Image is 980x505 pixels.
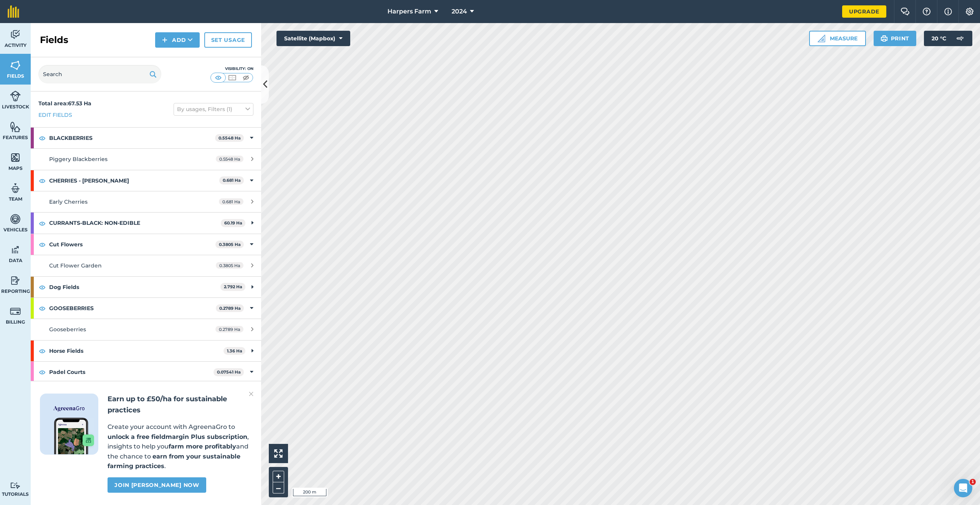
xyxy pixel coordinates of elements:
[38,65,161,83] input: Search
[214,74,223,81] img: svg+xml;base64,PHN2ZyB4bWxucz0iaHR0cDovL3d3dy53My5vcmcvMjAwMC9zdmciIHdpZHRoPSI1MCIgaGVpZ2h0PSI0MC...
[223,178,241,183] strong: 0.681 Ha
[31,362,261,382] div: Padel Courts0.07541 Ha
[215,326,243,332] span: 0.2789 Ha
[108,433,247,440] strong: unlock a free fieldmargin Plus subscription
[224,284,242,289] strong: 2.792 Ha
[219,198,243,205] span: 0.681 Ha
[273,471,284,482] button: +
[49,128,215,148] strong: BLACKBERRIES
[49,298,216,319] strong: GOOSEBERRIES
[274,449,283,458] img: Four arrows, one pointing top left, one top right, one bottom right and the last bottom left
[108,422,252,471] p: Create your account with AgreenaGro to , insights to help you and the chance to .
[10,90,21,102] img: svg+xml;base64,PD94bWwgdmVyc2lvbj0iMS4wIiBlbmNvZGluZz0idXRmLTgiPz4KPCEtLSBHZW5lcmF0b3I6IEFkb2JlIE...
[224,220,242,226] strong: 60.19 Ha
[149,70,157,79] img: svg+xml;base64,PHN2ZyB4bWxucz0iaHR0cDovL3d3dy53My5vcmcvMjAwMC9zdmciIHdpZHRoPSIxOSIgaGVpZ2h0PSIyNC...
[108,477,206,493] a: Join [PERSON_NAME] now
[901,8,910,15] img: Two speech bubbles overlapping with the left bubble in the forefront
[49,262,102,269] span: Cut Flower Garden
[39,282,46,292] img: svg+xml;base64,PHN2ZyB4bWxucz0iaHR0cDovL3d3dy53My5vcmcvMjAwMC9zdmciIHdpZHRoPSIxOCIgaGVpZ2h0PSIyNC...
[932,31,946,46] span: 20 ° C
[155,32,200,48] button: Add
[276,31,350,46] button: Satellite (Mapbox)
[10,244,21,256] img: svg+xml;base64,PD94bWwgdmVyc2lvbj0iMS4wIiBlbmNvZGluZz0idXRmLTgiPz4KPCEtLSBHZW5lcmF0b3I6IEFkb2JlIE...
[38,100,91,107] strong: Total area : 67.53 Ha
[10,183,21,194] img: svg+xml;base64,PD94bWwgdmVyc2lvbj0iMS4wIiBlbmNvZGluZz0idXRmLTgiPz4KPCEtLSBHZW5lcmF0b3I6IEFkb2JlIE...
[219,135,241,141] strong: 0.5548 Ha
[49,341,223,361] strong: Horse Fields
[169,443,236,450] strong: farm more profitably
[54,418,94,454] img: Screenshot of the Gro app
[970,479,976,485] span: 1
[387,7,431,16] span: Harpers Farm
[922,8,931,15] img: A question mark icon
[39,219,46,228] img: svg+xml;base64,PHN2ZyB4bWxucz0iaHR0cDovL3d3dy53My5vcmcvMjAwMC9zdmciIHdpZHRoPSIxOCIgaGVpZ2h0PSIyNC...
[49,198,88,205] span: Early Cherries
[204,32,252,48] a: Set usage
[31,319,261,340] a: Gooseberries0.2789 Ha
[842,5,886,18] a: Upgrade
[39,304,46,313] img: svg+xml;base64,PHN2ZyB4bWxucz0iaHR0cDovL3d3dy53My5vcmcvMjAwMC9zdmciIHdpZHRoPSIxOCIgaGVpZ2h0PSIyNC...
[38,111,72,119] a: Edit fields
[31,170,261,191] div: CHERRIES - [PERSON_NAME]0.681 Ha
[10,152,21,163] img: svg+xml;base64,PHN2ZyB4bWxucz0iaHR0cDovL3d3dy53My5vcmcvMjAwMC9zdmciIHdpZHRoPSI1NiIgaGVpZ2h0PSI2MC...
[31,255,261,276] a: Cut Flower Garden0.3805 Ha
[49,170,219,191] strong: CHERRIES - [PERSON_NAME]
[108,453,240,470] strong: earn from your sustainable farming practices
[10,482,21,489] img: svg+xml;base64,PD94bWwgdmVyc2lvbj0iMS4wIiBlbmNvZGluZz0idXRmLTgiPz4KPCEtLSBHZW5lcmF0b3I6IEFkb2JlIE...
[10,121,21,133] img: svg+xml;base64,PHN2ZyB4bWxucz0iaHR0cDovL3d3dy53My5vcmcvMjAwMC9zdmciIHdpZHRoPSI1NiIgaGVpZ2h0PSI2MC...
[40,34,68,46] h2: Fields
[874,31,917,46] button: Print
[10,275,21,286] img: svg+xml;base64,PD94bWwgdmVyc2lvbj0iMS4wIiBlbmNvZGluZz0idXRmLTgiPz4KPCEtLSBHZW5lcmF0b3I6IEFkb2JlIE...
[31,191,261,212] a: Early Cherries0.681 Ha
[39,346,46,355] img: svg+xml;base64,PHN2ZyB4bWxucz0iaHR0cDovL3d3dy53My5vcmcvMjAwMC9zdmciIHdpZHRoPSIxOCIgaGVpZ2h0PSIyNC...
[227,348,242,354] strong: 1.36 Ha
[10,213,21,225] img: svg+xml;base64,PD94bWwgdmVyc2lvbj0iMS4wIiBlbmNvZGluZz0idXRmLTgiPz4KPCEtLSBHZW5lcmF0b3I6IEFkb2JlIE...
[8,5,19,18] img: fieldmargin Logo
[49,326,86,333] span: Gooseberries
[49,213,221,233] strong: CURRANTS-BLACK: NON-EDIBLE
[49,234,215,255] strong: Cut Flowers
[162,35,167,45] img: svg+xml;base64,PHN2ZyB4bWxucz0iaHR0cDovL3d3dy53My5vcmcvMjAwMC9zdmciIHdpZHRoPSIxNCIgaGVpZ2h0PSIyNC...
[809,31,866,46] button: Measure
[39,133,46,143] img: svg+xml;base64,PHN2ZyB4bWxucz0iaHR0cDovL3d3dy53My5vcmcvMjAwMC9zdmciIHdpZHRoPSIxOCIgaGVpZ2h0PSIyNC...
[31,341,261,361] div: Horse Fields1.36 Ha
[881,34,888,43] img: svg+xml;base64,PHN2ZyB4bWxucz0iaHR0cDovL3d3dy53My5vcmcvMjAwMC9zdmciIHdpZHRoPSIxOSIgaGVpZ2h0PSIyNC...
[31,234,261,255] div: Cut Flowers0.3805 Ha
[954,479,972,497] iframe: Intercom live chat
[31,277,261,297] div: Dog Fields2.792 Ha
[108,394,252,416] h2: Earn up to £50/ha for sustainable practices
[216,156,243,162] span: 0.5548 Ha
[217,369,241,375] strong: 0.07541 Ha
[965,8,974,15] img: A cog icon
[219,242,241,247] strong: 0.3805 Ha
[10,60,21,71] img: svg+xml;base64,PHN2ZyB4bWxucz0iaHR0cDovL3d3dy53My5vcmcvMjAwMC9zdmciIHdpZHRoPSI1NiIgaGVpZ2h0PSI2MC...
[39,176,46,185] img: svg+xml;base64,PHN2ZyB4bWxucz0iaHR0cDovL3d3dy53My5vcmcvMjAwMC9zdmciIHdpZHRoPSIxOCIgaGVpZ2h0PSIyNC...
[31,128,261,148] div: BLACKBERRIES0.5548 Ha
[452,7,467,16] span: 2024
[249,389,253,399] img: svg+xml;base64,PHN2ZyB4bWxucz0iaHR0cDovL3d3dy53My5vcmcvMjAwMC9zdmciIHdpZHRoPSIyMiIgaGVpZ2h0PSIzMC...
[952,31,968,46] img: svg+xml;base64,PD94bWwgdmVyc2lvbj0iMS4wIiBlbmNvZGluZz0idXRmLTgiPz4KPCEtLSBHZW5lcmF0b3I6IEFkb2JlIE...
[174,103,253,115] button: By usages, Filters (1)
[49,362,214,382] strong: Padel Courts
[49,156,108,163] span: Piggery Blackberries
[31,298,261,319] div: GOOSEBERRIES0.2789 Ha
[10,306,21,317] img: svg+xml;base64,PD94bWwgdmVyc2lvbj0iMS4wIiBlbmNvZGluZz0idXRmLTgiPz4KPCEtLSBHZW5lcmF0b3I6IEFkb2JlIE...
[49,277,220,297] strong: Dog Fields
[39,367,46,377] img: svg+xml;base64,PHN2ZyB4bWxucz0iaHR0cDovL3d3dy53My5vcmcvMjAwMC9zdmciIHdpZHRoPSIxOCIgaGVpZ2h0PSIyNC...
[10,29,21,40] img: svg+xml;base64,PD94bWwgdmVyc2lvbj0iMS4wIiBlbmNvZGluZz0idXRmLTgiPz4KPCEtLSBHZW5lcmF0b3I6IEFkb2JlIE...
[241,74,251,81] img: svg+xml;base64,PHN2ZyB4bWxucz0iaHR0cDovL3d3dy53My5vcmcvMjAwMC9zdmciIHdpZHRoPSI1MCIgaGVpZ2h0PSI0MC...
[216,262,243,269] span: 0.3805 Ha
[273,482,284,493] button: –
[227,74,237,81] img: svg+xml;base64,PHN2ZyB4bWxucz0iaHR0cDovL3d3dy53My5vcmcvMjAwMC9zdmciIHdpZHRoPSI1MCIgaGVpZ2h0PSI0MC...
[944,7,952,16] img: svg+xml;base64,PHN2ZyB4bWxucz0iaHR0cDovL3d3dy53My5vcmcvMjAwMC9zdmciIHdpZHRoPSIxNyIgaGVpZ2h0PSIxNy...
[818,35,825,42] img: Ruler icon
[210,66,253,72] div: Visibility: On
[31,149,261,169] a: Piggery Blackberries0.5548 Ha
[31,213,261,233] div: CURRANTS-BLACK: NON-EDIBLE60.19 Ha
[924,31,972,46] button: 20 °C
[39,240,46,249] img: svg+xml;base64,PHN2ZyB4bWxucz0iaHR0cDovL3d3dy53My5vcmcvMjAwMC9zdmciIHdpZHRoPSIxOCIgaGVpZ2h0PSIyNC...
[219,306,241,311] strong: 0.2789 Ha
